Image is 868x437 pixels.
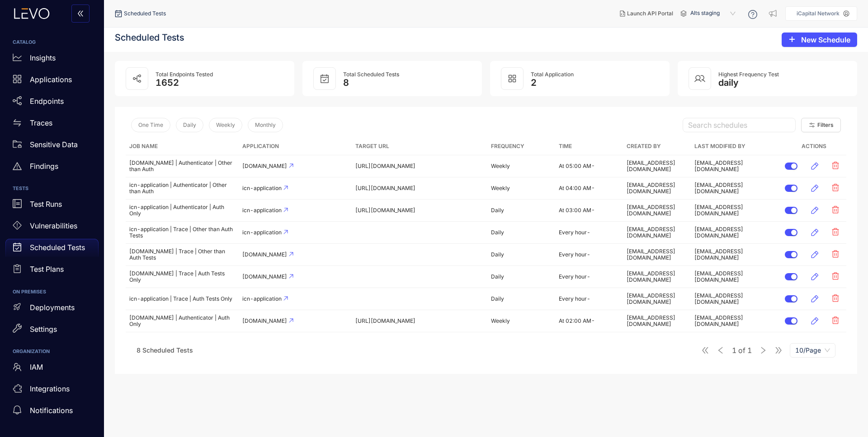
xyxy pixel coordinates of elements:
[239,288,352,310] td: icn-application
[5,298,99,320] a: Deployments
[126,222,239,244] td: icn-application | Trace | Other than Auth Tests
[487,266,555,288] td: Daily
[718,71,779,78] span: Highest Frequency Test
[627,10,673,17] span: Launch API Portal
[555,266,623,288] td: Every hour -
[555,310,623,332] td: At 02:00 AM -
[5,380,99,401] a: Integrations
[30,162,58,170] p: Findings
[239,138,352,155] th: Application
[239,310,352,332] td: [DOMAIN_NAME]
[531,77,537,88] span: 2
[30,303,75,311] p: Deployments
[788,36,796,44] span: plus
[555,244,623,266] td: Every hour -
[732,346,736,354] span: 1
[487,138,555,155] th: Frequency
[691,138,781,155] th: Last Modified By
[694,181,743,195] span: [EMAIL_ADDRESS][DOMAIN_NAME]
[30,200,62,208] p: Test Runs
[5,239,99,260] a: Scheduled Tests
[30,243,85,251] p: Scheduled Tests
[690,6,737,21] span: Alts staging
[248,118,283,132] button: Monthly
[30,265,64,273] p: Test Plans
[627,248,675,261] span: [EMAIL_ADDRESS][DOMAIN_NAME]
[239,155,352,177] td: [DOMAIN_NAME]
[795,344,830,357] span: 10/Page
[352,155,487,177] td: [URL][DOMAIN_NAME]
[5,217,99,239] a: Vulnerabilities
[30,222,77,230] p: Vulnerabilities
[555,138,623,155] th: Time
[239,177,352,200] td: icn-application
[352,177,487,200] td: [URL][DOMAIN_NAME]
[30,406,73,414] p: Notifications
[13,162,22,171] span: warning
[352,310,487,332] td: [URL][DOMAIN_NAME]
[487,200,555,222] td: Daily
[5,260,99,282] a: Test Plans
[555,222,623,244] td: Every hour -
[487,244,555,266] td: Daily
[126,177,239,200] td: icn-application | Authenticator | Other than Auth
[30,385,70,393] p: Integrations
[13,349,91,354] h6: ORGANIZATION
[732,346,752,354] span: of
[694,270,743,283] span: [EMAIL_ADDRESS][DOMAIN_NAME]
[797,10,840,17] p: iCapital Network
[5,135,99,157] a: Sensitive Data
[801,118,841,132] button: Filters
[5,49,99,70] a: Insights
[13,40,91,45] h6: CATALOG
[627,292,675,305] span: [EMAIL_ADDRESS][DOMAIN_NAME]
[30,97,64,105] p: Endpoints
[718,77,738,88] span: daily
[694,248,743,261] span: [EMAIL_ADDRESS][DOMAIN_NAME]
[30,75,72,84] p: Applications
[531,71,574,78] span: Total Application
[623,138,691,155] th: Created By
[694,314,743,327] span: [EMAIL_ADDRESS][DOMAIN_NAME]
[156,77,179,88] span: 1652
[77,10,84,18] span: double-left
[555,288,623,310] td: Every hour -
[5,70,99,92] a: Applications
[627,204,675,217] span: [EMAIL_ADDRESS][DOMAIN_NAME]
[352,138,487,155] th: Target URL
[487,288,555,310] td: Daily
[627,270,675,283] span: [EMAIL_ADDRESS][DOMAIN_NAME]
[487,310,555,332] td: Weekly
[126,244,239,266] td: [DOMAIN_NAME] | Trace | Other than Auth Tests
[209,118,242,132] button: Weekly
[352,200,487,222] td: [URL][DOMAIN_NAME]
[555,177,623,200] td: At 04:00 AM -
[781,138,846,155] th: Actions
[131,118,170,132] button: One Time
[694,159,743,172] span: [EMAIL_ADDRESS][DOMAIN_NAME]
[5,157,99,179] a: Findings
[13,363,22,372] span: team
[747,346,752,354] span: 1
[555,155,623,177] td: At 05:00 AM -
[176,118,203,132] button: Daily
[487,222,555,244] td: Daily
[137,346,193,354] span: 8 Scheduled Tests
[627,226,675,239] span: [EMAIL_ADDRESS][DOMAIN_NAME]
[30,363,43,371] p: IAM
[239,244,352,266] td: [DOMAIN_NAME]
[30,140,78,149] p: Sensitive Data
[126,288,239,310] td: icn-application | Trace | Auth Tests Only
[138,122,163,128] span: One Time
[613,6,680,21] button: Launch API Portal
[126,155,239,177] td: [DOMAIN_NAME] | Authenticator | Other than Auth
[13,289,91,295] h6: ON PREMISES
[30,119,52,127] p: Traces
[555,200,623,222] td: At 03:00 AM -
[5,401,99,423] a: Notifications
[126,266,239,288] td: [DOMAIN_NAME] | Trace | Auth Tests Only
[5,114,99,135] a: Traces
[782,33,857,47] button: plusNew Schedule
[343,77,349,88] span: 8
[487,155,555,177] td: Weekly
